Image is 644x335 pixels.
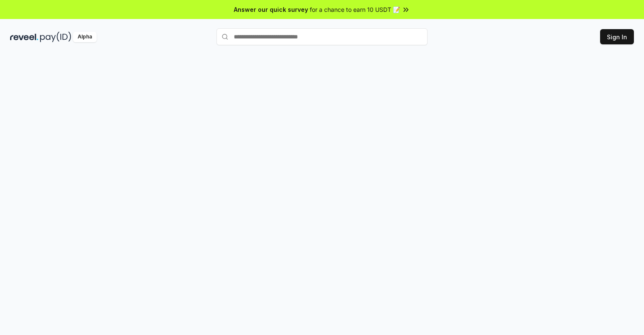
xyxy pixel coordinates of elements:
[73,32,97,42] div: Alpha
[600,29,634,44] button: Sign In
[234,5,308,14] span: Answer our quick survey
[40,32,71,42] img: pay_id
[10,32,38,42] img: reveel_dark
[310,5,400,14] span: for a chance to earn 10 USDT 📝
